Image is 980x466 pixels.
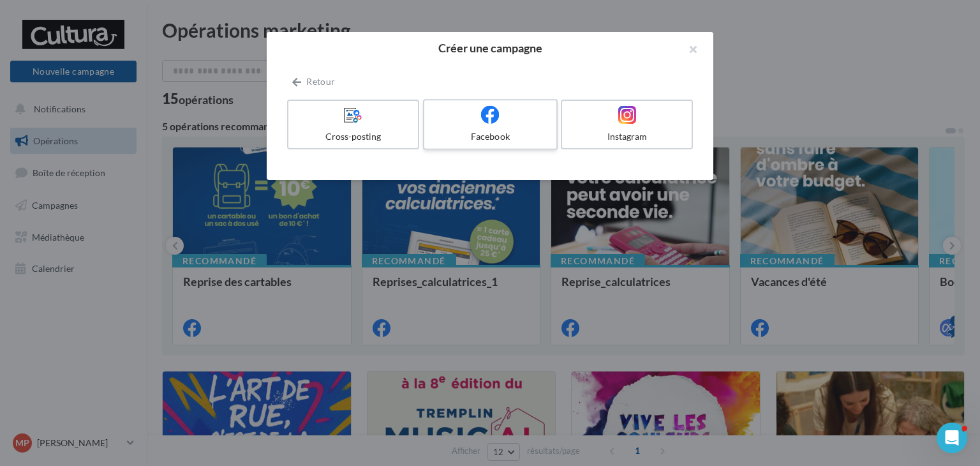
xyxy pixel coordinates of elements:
[293,130,413,143] div: Cross-posting
[429,130,551,143] div: Facebook
[567,130,687,143] div: Instagram
[937,423,967,453] iframe: Intercom live chat
[287,42,693,54] h2: Créer une campagne
[287,74,340,89] button: Retour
